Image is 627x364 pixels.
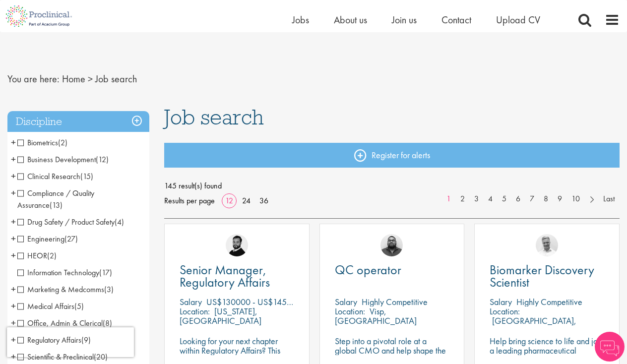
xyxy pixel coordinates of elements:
[11,169,16,183] span: +
[539,193,553,205] a: 8
[11,214,16,229] span: +
[17,284,114,295] span: Marketing & Medcomms
[64,234,78,244] span: (27)
[11,135,16,150] span: +
[180,264,294,289] a: Senior Manager, Regulatory Affairs
[553,193,567,205] a: 9
[50,200,63,210] span: (13)
[226,234,248,256] img: Nick Walker
[11,299,16,313] span: +
[104,284,114,295] span: (3)
[62,72,85,85] a: breadcrumb link
[180,305,261,326] p: [US_STATE], [GEOGRAPHIC_DATA]
[566,193,585,205] a: 10
[7,111,149,132] h3: Discipline
[497,193,511,205] a: 5
[96,154,109,165] span: (12)
[17,250,57,261] span: HEOR
[292,13,309,26] a: Jobs
[7,327,134,357] iframe: reCAPTCHA
[222,195,237,206] a: 12
[11,185,16,200] span: +
[256,195,272,206] a: 36
[380,234,403,256] img: Ashley Bennett
[490,261,594,291] span: Biomarker Discovery Scientist
[164,193,215,208] span: Results per page
[11,282,16,297] span: +
[483,193,498,205] a: 4
[180,305,210,317] span: Location:
[17,154,96,165] span: Business Development
[17,267,112,278] span: Information Technology
[335,264,449,276] a: QC operator
[17,154,109,165] span: Business Development
[17,188,94,210] span: Compliance / Quality Assurance
[80,171,93,182] span: (15)
[17,234,78,244] span: Engineering
[17,301,74,311] span: Medical Affairs
[180,261,270,291] span: Senior Manager, Regulatory Affairs
[17,137,58,148] span: Biometrics
[11,315,16,330] span: +
[17,137,67,148] span: Biometrics
[180,296,202,307] span: Salary
[164,143,620,168] a: Register for alerts
[362,296,428,307] p: Highly Competitive
[469,193,484,205] a: 3
[335,261,401,278] span: QC operator
[490,296,512,307] span: Salary
[17,318,103,328] span: Office, Admin & Clerical
[335,296,357,307] span: Salary
[598,193,620,205] a: Last
[490,264,604,289] a: Biomarker Discovery Scientist
[47,250,57,261] span: (2)
[455,193,470,205] a: 2
[11,231,16,246] span: +
[490,315,576,336] p: [GEOGRAPHIC_DATA], [GEOGRAPHIC_DATA]
[164,179,620,193] span: 145 result(s) found
[595,332,625,362] img: Chatbot
[536,234,558,256] img: Joshua Bye
[490,305,520,317] span: Location:
[17,301,84,311] span: Medical Affairs
[17,318,112,328] span: Office, Admin & Clerical
[95,72,137,85] span: Job search
[335,305,365,317] span: Location:
[115,217,124,227] span: (4)
[206,296,339,307] p: US$130000 - US$145000 per annum
[17,217,115,227] span: Drug Safety / Product Safety
[334,13,367,26] a: About us
[99,267,112,278] span: (17)
[17,234,64,244] span: Engineering
[17,171,80,182] span: Clinical Research
[88,72,93,85] span: >
[335,305,417,326] p: Visp, [GEOGRAPHIC_DATA]
[58,137,67,148] span: (2)
[511,193,525,205] a: 6
[441,193,456,205] a: 1
[392,13,417,26] span: Join us
[239,195,254,206] a: 24
[441,13,471,26] a: Contact
[525,193,539,205] a: 7
[17,250,47,261] span: HEOR
[103,318,112,328] span: (8)
[11,248,16,263] span: +
[496,13,540,26] a: Upload CV
[17,171,93,182] span: Clinical Research
[7,72,60,85] span: You are here:
[17,284,104,295] span: Marketing & Medcomms
[11,152,16,167] span: +
[74,301,84,311] span: (5)
[17,267,99,278] span: Information Technology
[17,217,124,227] span: Drug Safety / Product Safety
